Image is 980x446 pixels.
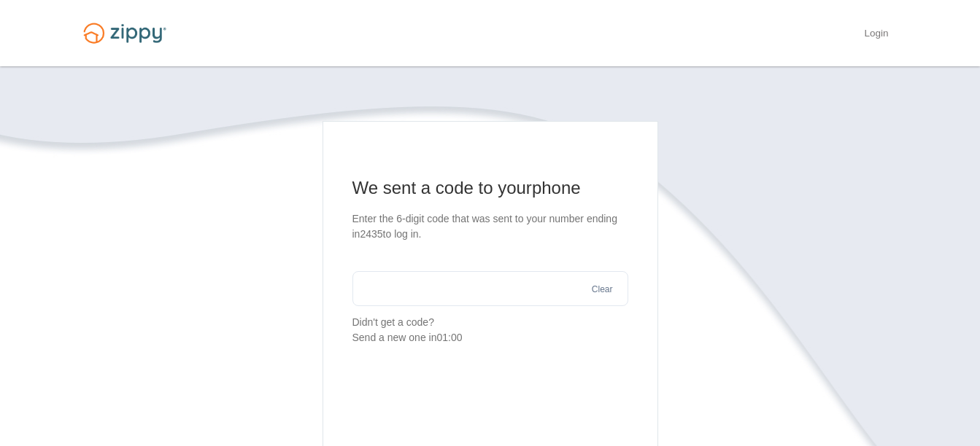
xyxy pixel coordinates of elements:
[864,28,888,42] a: Login
[352,315,628,345] p: Didn't get a code?
[587,283,617,297] button: Clear
[74,16,175,50] img: Logo
[352,211,628,242] p: Enter the 6-digit code that was sent to your number ending in 2435 to log in.
[352,330,628,345] div: Send a new one in 01:00
[352,176,628,200] h1: We sent a code to your phone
